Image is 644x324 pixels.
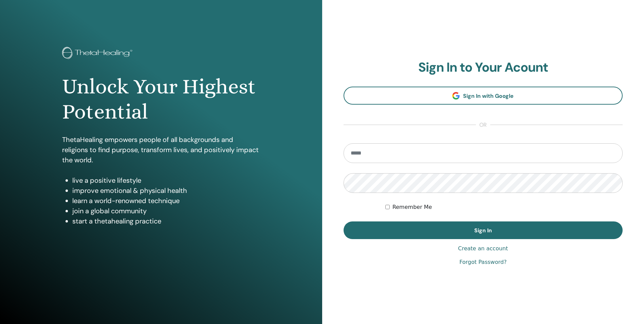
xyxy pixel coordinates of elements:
[392,203,432,211] label: Remember Me
[474,227,492,234] span: Sign In
[458,245,508,253] a: Create an account
[476,121,490,129] span: or
[344,221,623,239] button: Sign In
[62,134,260,165] p: ThetaHealing empowers people of all backgrounds and religions to find purpose, transform lives, a...
[385,203,623,211] div: Keep me authenticated indefinitely or until I manually logout
[344,60,623,75] h2: Sign In to Your Acount
[72,206,260,216] li: join a global community
[72,185,260,196] li: improve emotional & physical health
[62,74,260,125] h1: Unlock Your Highest Potential
[344,87,623,105] a: Sign In with Google
[463,92,514,100] span: Sign In with Google
[72,216,260,226] li: start a thetahealing practice
[72,175,260,185] li: live a positive lifestyle
[72,196,260,206] li: learn a world-renowned technique
[459,258,507,266] a: Forgot Password?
